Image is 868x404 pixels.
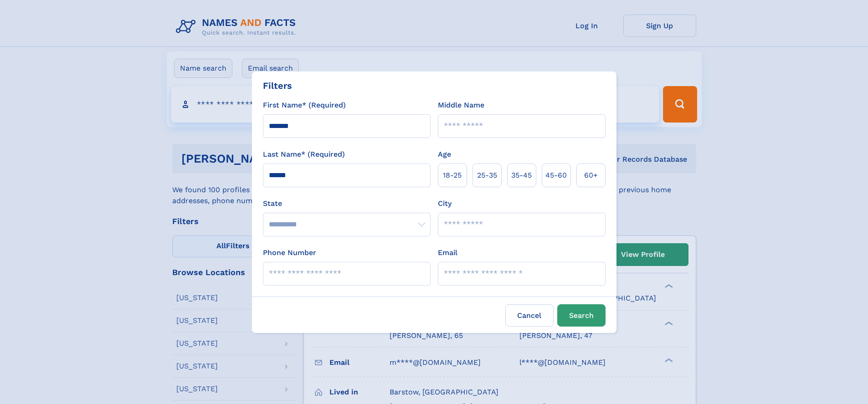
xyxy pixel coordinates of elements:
[438,198,452,209] label: City
[263,247,316,258] label: Phone Number
[263,79,292,92] div: Filters
[545,170,567,181] span: 45‑60
[263,100,346,111] label: First Name* (Required)
[443,170,462,181] span: 18‑25
[557,304,606,327] button: Search
[263,198,431,209] label: State
[438,149,451,160] label: Age
[584,170,598,181] span: 60+
[505,304,554,327] label: Cancel
[438,100,484,111] label: Middle Name
[477,170,497,181] span: 25‑35
[438,247,457,258] label: Email
[263,149,345,160] label: Last Name* (Required)
[511,170,532,181] span: 35‑45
